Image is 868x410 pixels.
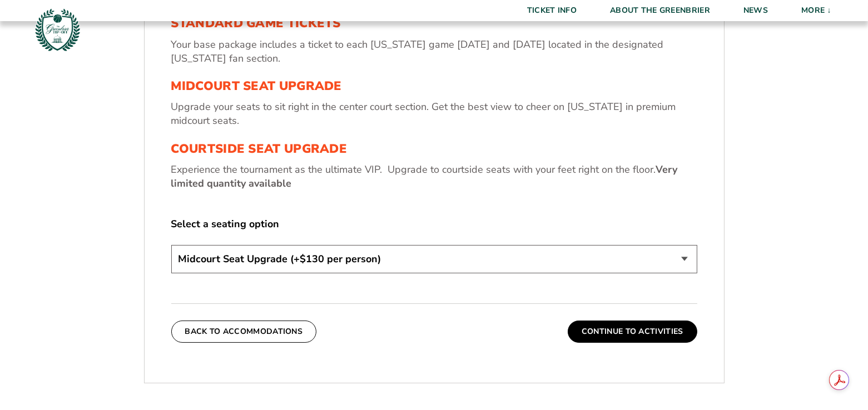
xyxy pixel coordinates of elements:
[171,217,697,231] label: Select a seating option
[171,16,697,31] h3: Standard Game Tickets
[171,163,678,190] strong: Very limited quantity available
[33,6,82,54] img: Greenbrier Tip-Off
[171,321,317,343] button: Back To Accommodations
[171,163,697,191] p: Experience the tournament as the ultimate VIP. Upgrade to courtside seats with your feet right on...
[171,79,697,93] h3: Midcourt Seat Upgrade
[171,38,697,66] p: Your base package includes a ticket to each [US_STATE] game [DATE] and [DATE] located in the desi...
[171,142,697,156] h3: Courtside Seat Upgrade
[171,100,697,128] p: Upgrade your seats to sit right in the center court section. Get the best view to cheer on [US_ST...
[568,321,697,343] button: Continue To Activities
